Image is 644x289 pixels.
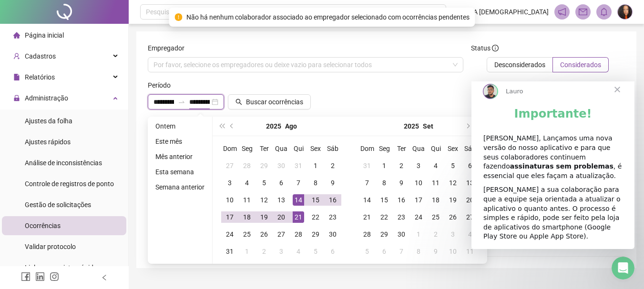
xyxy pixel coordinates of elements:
[152,151,208,162] li: Mês anterior
[241,246,253,257] div: 1
[413,194,424,206] div: 17
[413,211,424,223] div: 24
[152,120,208,132] li: Ontem
[471,43,499,53] span: Status
[258,246,270,257] div: 2
[430,246,441,257] div: 9
[293,177,304,189] div: 7
[461,226,479,243] td: 2025-10-04
[256,191,273,209] td: 2025-08-12
[410,226,427,243] td: 2025-10-01
[13,53,20,60] span: user-add
[266,117,281,136] button: year panel
[410,209,427,226] td: 2025-09-24
[290,209,307,226] td: 2025-08-21
[290,140,307,157] th: Qui
[430,211,441,223] div: 25
[273,174,290,191] td: 2025-08-06
[148,80,177,90] label: Período
[378,160,390,171] div: 1
[293,229,304,240] div: 28
[25,138,71,146] span: Ajustes rápidos
[444,140,461,157] th: Sex
[224,160,235,171] div: 27
[396,194,407,206] div: 16
[430,160,441,171] div: 4
[376,157,393,174] td: 2025-09-01
[427,191,444,209] td: 2025-09-18
[361,211,373,223] div: 21
[276,246,287,257] div: 3
[310,177,321,189] div: 8
[378,229,390,240] div: 29
[358,226,376,243] td: 2025-09-28
[396,177,407,189] div: 9
[461,157,479,174] td: 2025-09-06
[224,211,235,223] div: 17
[361,246,373,257] div: 5
[50,272,59,281] span: instagram
[290,226,307,243] td: 2025-08-28
[461,140,479,157] th: Sáb
[327,229,338,240] div: 30
[471,81,634,249] iframe: Intercom live chat mensagem
[358,174,376,191] td: 2025-09-07
[444,191,461,209] td: 2025-09-19
[376,174,393,191] td: 2025-09-08
[413,246,424,257] div: 8
[327,160,338,171] div: 2
[293,160,304,171] div: 31
[290,243,307,260] td: 2025-09-04
[427,243,444,260] td: 2025-10-09
[241,194,253,206] div: 11
[258,229,270,240] div: 26
[378,211,390,223] div: 22
[618,5,632,19] img: 91527
[410,140,427,157] th: Qua
[324,243,341,260] td: 2025-09-06
[101,274,108,281] span: left
[307,174,324,191] td: 2025-08-08
[273,209,290,226] td: 2025-08-20
[461,209,479,226] td: 2025-09-27
[12,104,151,160] div: [PERSON_NAME] a sua colaboração para que a equipe seja orientada a atualizar o aplicativo o quant...
[410,157,427,174] td: 2025-09-03
[396,160,407,171] div: 2
[238,226,256,243] td: 2025-08-25
[25,243,76,250] span: Validar protocolo
[43,26,121,39] b: Importante!
[276,177,287,189] div: 6
[221,174,238,191] td: 2025-08-03
[396,211,407,223] div: 23
[235,99,242,105] span: search
[378,194,390,206] div: 15
[378,246,390,257] div: 6
[221,243,238,260] td: 2025-08-31
[221,191,238,209] td: 2025-08-10
[327,194,338,206] div: 16
[241,211,253,223] div: 18
[152,166,208,178] li: Esta semana
[358,191,376,209] td: 2025-09-14
[175,13,183,21] span: exclamation-circle
[444,243,461,260] td: 2025-10-10
[307,140,324,157] th: Sex
[447,211,459,223] div: 26
[307,191,324,209] td: 2025-08-15
[492,45,499,51] span: info-circle
[238,243,256,260] td: 2025-09-01
[241,160,253,171] div: 28
[376,140,393,157] th: Seg
[293,211,304,223] div: 21
[25,117,72,125] span: Ajustes da folha
[307,209,324,226] td: 2025-08-22
[290,191,307,209] td: 2025-08-14
[427,226,444,243] td: 2025-10-02
[430,177,441,189] div: 11
[25,159,102,167] span: Análise de inconsistências
[430,229,441,240] div: 2
[358,140,376,157] th: Dom
[256,140,273,157] th: Ter
[310,194,321,206] div: 15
